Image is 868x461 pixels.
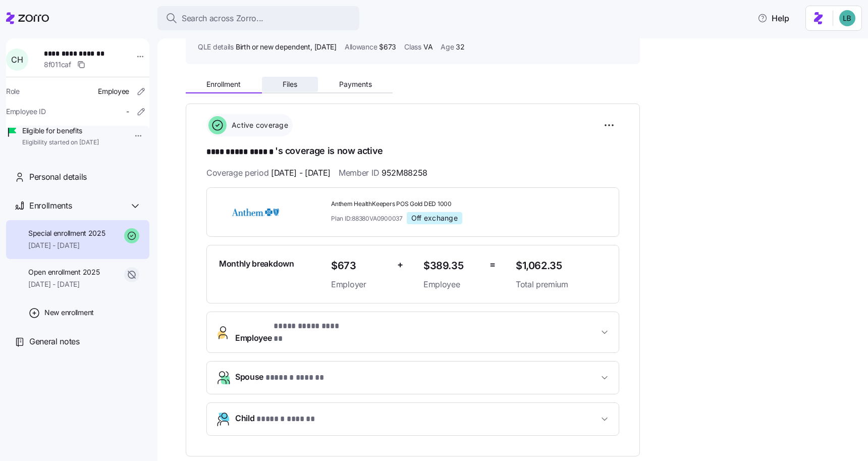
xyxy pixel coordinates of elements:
[236,42,337,52] span: Birth or new dependent ,
[22,138,99,147] span: Eligibility started on [DATE]
[198,42,234,52] span: QLE details
[28,267,99,277] span: Open enrollment 2025
[397,258,403,272] span: +
[29,171,87,183] span: Personal details
[456,42,464,52] span: 32
[44,308,94,318] span: New enrollment
[339,167,427,179] span: Member ID
[206,144,619,159] h1: 's coverage is now active
[331,214,403,223] span: Plan ID: 88380VA0900037
[331,200,508,209] span: Anthem HealthKeepers POS Gold DED 1000
[44,60,71,70] span: 8f011caf
[98,86,129,96] span: Employee
[490,258,496,272] span: =
[182,12,263,25] span: Search across Zorro...
[22,126,99,136] span: Eligible for benefits
[29,335,80,348] span: General notes
[28,279,99,289] span: [DATE] - [DATE]
[235,412,318,426] span: Child
[219,258,294,270] span: Monthly breakdown
[331,258,389,274] span: $673
[235,320,346,344] span: Employee
[749,8,797,28] button: Help
[839,10,855,26] img: 55738f7c4ee29e912ff6c7eae6e0401b
[404,42,421,52] span: Class
[339,81,372,88] span: Payments
[6,86,20,96] span: Role
[441,42,454,52] span: Age
[757,12,789,24] span: Help
[345,42,377,52] span: Allowance
[28,228,105,238] span: Special enrollment 2025
[157,6,359,30] button: Search across Zorro...
[516,278,607,291] span: Total premium
[423,258,481,274] span: $389.35
[229,120,288,130] span: Active coverage
[271,167,331,179] span: [DATE] - [DATE]
[379,42,396,52] span: $673
[235,371,327,384] span: Spouse
[411,214,458,223] span: Off exchange
[331,278,389,291] span: Employer
[283,81,297,88] span: Files
[206,167,331,179] span: Coverage period
[382,167,427,179] span: 952M88258
[516,258,607,274] span: $1,062.35
[423,278,481,291] span: Employee
[29,199,72,212] span: Enrollments
[11,56,23,64] span: C H
[314,42,337,52] span: [DATE]
[219,200,292,224] img: Anthem
[206,81,241,88] span: Enrollment
[126,107,129,117] span: -
[6,107,46,117] span: Employee ID
[423,42,432,52] span: VA
[28,240,105,250] span: [DATE] - [DATE]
